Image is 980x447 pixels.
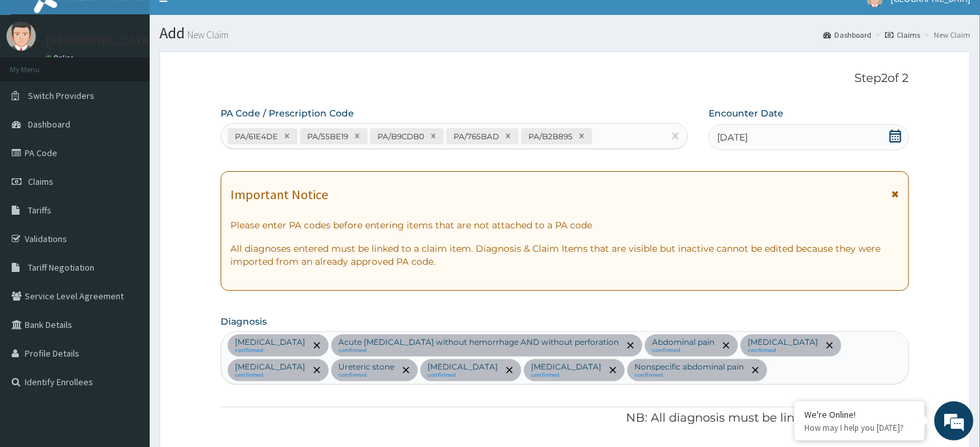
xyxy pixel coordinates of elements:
p: How may I help you today? [804,422,915,433]
div: Chat with us now [68,73,219,90]
span: Claims [28,176,53,187]
a: Dashboard [823,29,871,40]
p: Abdominal pain [652,337,715,347]
small: confirmed [531,372,601,379]
textarea: Type your message and hit 'Enter' [7,304,248,349]
span: Tariffs [28,204,51,216]
small: confirmed [428,372,498,379]
span: We're online! [75,138,180,269]
p: NB: All diagnosis must be linked to a claim item [221,410,908,427]
div: PA/B9CDB0 [374,129,426,144]
p: All diagnoses entered must be linked to a claim item. Diagnosis & Claim Items that are visible bu... [230,242,899,268]
p: Acute [MEDICAL_DATA] without hemorrhage AND without perforation [338,337,619,347]
span: remove selection option [607,364,619,376]
span: remove selection option [824,340,836,351]
li: New Claim [921,29,970,40]
a: Online [46,53,77,62]
small: confirmed [235,347,305,354]
small: confirmed [634,372,744,379]
small: confirmed [748,347,818,354]
div: PA/55BE19 [303,129,350,144]
span: Dashboard [28,118,70,130]
div: We're Online! [804,409,915,420]
p: Nonspecific abdominal pain [634,362,744,372]
p: [GEOGRAPHIC_DATA] [46,35,153,47]
small: confirmed [338,372,394,379]
div: PA/B2B895 [524,129,575,144]
img: User Image [7,21,36,51]
span: remove selection option [400,364,412,376]
small: confirmed [338,347,619,354]
small: confirmed [652,347,715,354]
div: PA/61E4DE [231,129,280,144]
label: Diagnosis [221,315,267,328]
span: remove selection option [625,340,636,351]
span: [DATE] [717,131,748,144]
p: Step 2 of 2 [221,72,908,86]
p: Please enter PA codes before entering items that are not attached to a PA code [230,219,899,232]
small: confirmed [235,372,305,379]
label: Encounter Date [709,107,783,120]
div: PA/765BAD [450,129,501,144]
label: PA Code / Prescription Code [221,107,354,120]
p: [MEDICAL_DATA] [428,362,498,372]
small: New Claim [185,30,228,40]
a: Claims [885,29,920,40]
h1: Important Notice [230,187,328,202]
span: Tariff Negotiation [28,262,94,273]
p: [MEDICAL_DATA] [531,362,601,372]
div: Minimize live chat window [213,7,245,38]
p: Ureteric stone [338,362,394,372]
p: [MEDICAL_DATA] [235,362,305,372]
span: remove selection option [311,340,323,351]
p: [MEDICAL_DATA] [748,337,818,347]
h1: Add [159,25,970,42]
span: remove selection option [504,364,515,376]
span: remove selection option [720,340,732,351]
span: Switch Providers [28,90,94,102]
span: remove selection option [750,364,761,376]
img: d_794563401_company_1708531726252_794563401 [24,65,53,98]
span: remove selection option [311,364,323,376]
p: [MEDICAL_DATA] [235,337,305,347]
